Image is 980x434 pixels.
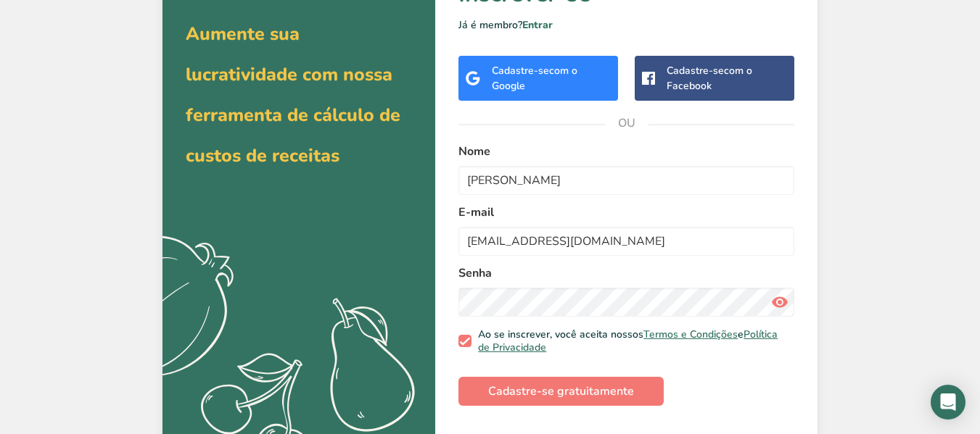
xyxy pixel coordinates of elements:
font: Cadastre-se gratuitamente [488,383,634,399]
font: Já é membro? [458,18,522,32]
font: OU [618,115,635,131]
font: Aumente sua lucratividade com nossa ferramenta de cálculo de custos de receitas [186,22,400,168]
font: Senha [458,265,492,281]
font: Cadastre-se [667,64,724,78]
input: John Doe [458,166,794,195]
font: Nome [458,143,490,159]
font: Cadastre-se [492,64,549,78]
font: e [738,327,744,341]
div: Abra o Intercom Messenger [931,385,965,420]
font: Ao se inscrever, você aceita nossos [478,327,643,341]
button: Cadastre-se gratuitamente [458,377,664,406]
font: E-mail [458,204,494,220]
input: email@exemplo.com [458,227,794,256]
a: Entrar [522,18,553,32]
a: Termos e Condições [643,327,738,341]
a: Política de Privacidade [478,327,778,354]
